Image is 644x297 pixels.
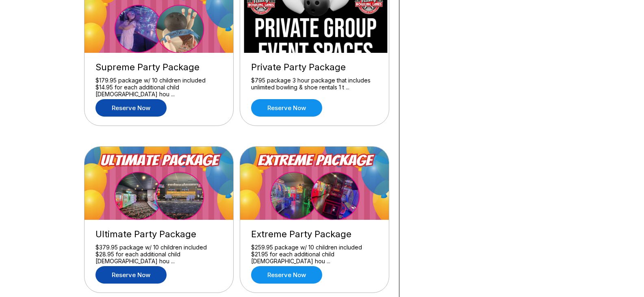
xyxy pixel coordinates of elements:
div: $259.95 package w/ 10 children included $21.95 for each additional child [DEMOGRAPHIC_DATA] hou ... [251,244,378,258]
a: Reserve now [95,99,167,117]
img: Extreme Party Package [240,147,390,220]
div: Ultimate Party Package [95,229,222,240]
div: Supreme Party Package [95,62,222,73]
a: Reserve now [251,99,322,117]
img: Ultimate Party Package [85,147,234,220]
a: Reserve now [251,266,322,284]
a: Reserve now [95,266,167,284]
div: $179.95 package w/ 10 children included $14.95 for each additional child [DEMOGRAPHIC_DATA] hou ... [95,77,222,91]
div: $379.95 package w/ 10 children included $28.95 for each additional child [DEMOGRAPHIC_DATA] hou ... [95,244,222,258]
div: Extreme Party Package [251,229,378,240]
div: Private Party Package [251,62,378,73]
div: $795 package 3 hour package that includes unlimited bowling & shoe rentals 1 t ... [251,77,378,91]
